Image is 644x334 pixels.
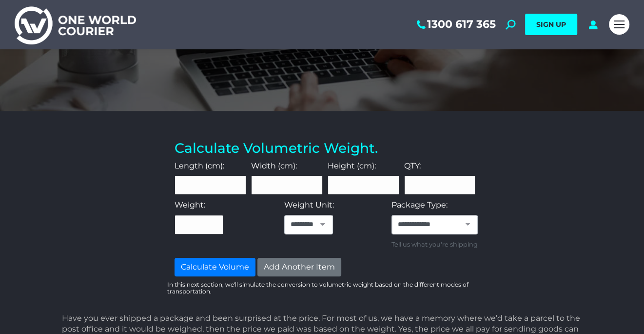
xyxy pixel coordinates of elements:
[175,200,205,210] label: Weight:
[175,161,224,171] label: Length (cm):
[328,161,376,171] label: Height (cm):
[609,14,629,35] a: Mobile menu icon
[404,161,421,171] label: QTY:
[391,239,478,250] small: Tell us what you're shipping
[251,161,297,171] label: Width (cm):
[525,14,577,35] a: SIGN UP
[175,258,255,276] button: Calculate Volume
[15,5,136,44] img: One World Courier
[284,200,334,210] label: Weight Unit:
[415,18,496,31] a: 1300 617 365
[257,258,341,276] button: Add Another Item
[391,200,448,210] label: Package Type:
[536,20,566,29] span: SIGN UP
[175,140,475,157] h3: Calculate Volumetric Weight.
[167,281,483,295] p: In this next section, we'll simulate the conversion to volumetric weight based on the different m...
